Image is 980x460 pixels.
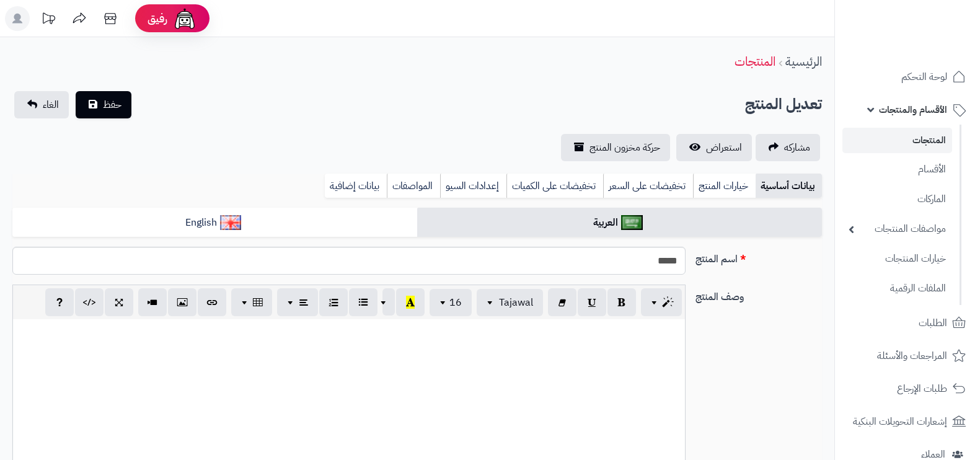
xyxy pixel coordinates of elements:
[499,295,533,310] span: Tajawal
[756,134,820,161] a: مشاركه
[33,6,64,34] a: تحديثات المنصة
[785,52,822,71] a: الرئيسية
[691,285,827,304] label: وصف المنتج
[842,374,973,404] a: طلبات الإرجاع
[440,174,506,198] a: إعدادات السيو
[506,174,603,198] a: تخفيضات على الكميات
[842,62,973,92] a: لوحة التحكم
[706,140,742,155] span: استعراض
[603,174,693,198] a: تخفيضات على السعر
[76,91,131,118] button: حفظ
[842,341,973,371] a: المراجعات والأسئلة
[103,97,121,112] span: حفظ
[784,140,810,155] span: مشاركه
[842,128,952,153] a: المنتجات
[561,134,670,161] a: حركة مخزون المنتج
[449,295,462,310] span: 16
[220,215,242,230] img: English
[842,407,973,436] a: إشعارات التحويلات البنكية
[896,33,968,60] img: logo-2.png
[842,186,952,213] a: الماركات
[387,174,440,198] a: المواصفات
[901,68,947,86] span: لوحة التحكم
[745,92,822,117] h2: تعديل المنتج
[676,134,752,161] a: استعراض
[43,97,59,112] span: الغاء
[842,308,973,338] a: الطلبات
[325,174,387,198] a: بيانات إضافية
[693,174,756,198] a: خيارات المنتج
[172,6,197,31] img: ai-face.png
[756,174,822,198] a: بيانات أساسية
[842,216,952,242] a: مواصفات المنتجات
[14,91,69,118] a: الغاء
[877,347,947,365] span: المراجعات والأسئلة
[430,289,472,316] button: 16
[477,289,543,316] button: Tajawal
[842,245,952,272] a: خيارات المنتجات
[589,140,660,155] span: حركة مخزون المنتج
[879,101,947,118] span: الأقسام والمنتجات
[148,11,167,26] span: رفيق
[735,52,775,71] a: المنتجات
[842,156,952,183] a: الأقسام
[919,314,947,332] span: الطلبات
[897,380,947,397] span: طلبات الإرجاع
[842,275,952,302] a: الملفات الرقمية
[12,208,417,238] a: English
[691,247,827,267] label: اسم المنتج
[853,413,947,430] span: إشعارات التحويلات البنكية
[621,215,643,230] img: العربية
[417,208,822,238] a: العربية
